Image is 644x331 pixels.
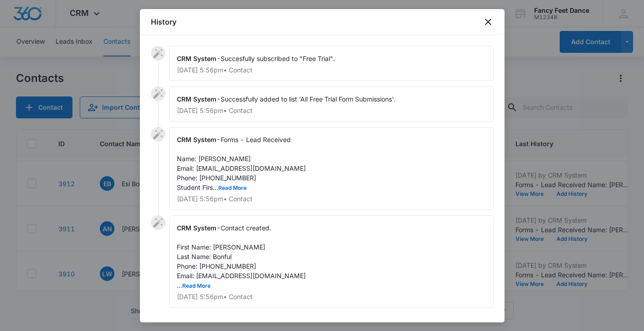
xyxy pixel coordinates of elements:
[177,136,306,191] span: Forms - Lead Received Name: [PERSON_NAME] Email: [EMAIL_ADDRESS][DOMAIN_NAME] Phone: [PHONE_NUMBE...
[177,294,486,300] p: [DATE] 5:56pm • Contact
[169,127,494,210] div: -
[221,95,396,103] span: Successfully added to list 'All Free Trial Form Submissions'.
[151,16,176,27] h1: History
[483,16,494,27] button: close
[177,67,486,73] p: [DATE] 5:56pm • Contact
[169,46,494,81] div: -
[169,215,494,308] div: -
[177,224,216,232] span: CRM System
[177,95,216,103] span: CRM System
[177,224,306,289] span: Contact created. First Name: [PERSON_NAME] Last Name: Bonful Phone: [PHONE_NUMBER] Email: [EMAIL_...
[177,136,216,143] span: CRM System
[177,196,486,202] p: [DATE] 5:56pm • Contact
[218,185,247,191] button: Read More
[177,107,486,114] p: [DATE] 5:56pm • Contact
[169,87,494,122] div: -
[221,55,335,62] span: Succesfully subscribed to "Free Trial".
[177,55,216,62] span: CRM System
[182,283,211,289] button: Read More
